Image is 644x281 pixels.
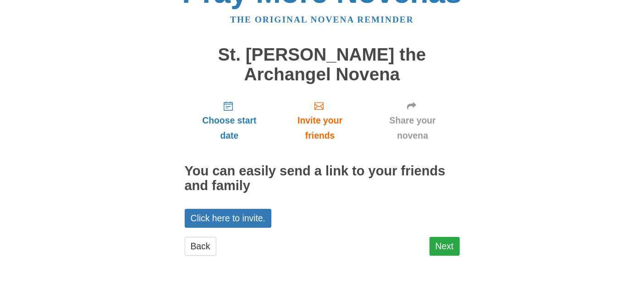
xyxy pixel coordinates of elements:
[194,113,265,143] span: Choose start date
[185,209,272,228] a: Click here to invite.
[283,113,356,143] span: Invite your friends
[185,164,460,193] h2: You can easily send a link to your friends and family
[274,93,365,148] a: Invite your friends
[429,237,460,256] a: Next
[230,15,414,24] a: The original novena reminder
[375,113,451,143] span: Share your novena
[185,237,216,256] a: Back
[366,93,460,148] a: Share your novena
[185,45,460,84] h1: St. [PERSON_NAME] the Archangel Novena
[185,93,275,148] a: Choose start date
